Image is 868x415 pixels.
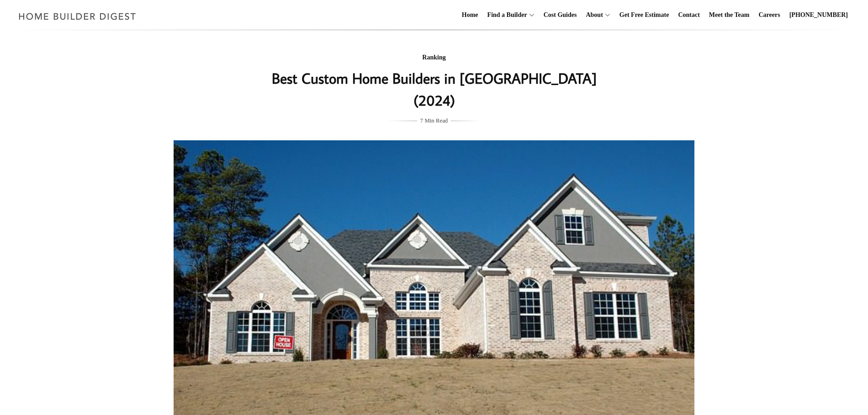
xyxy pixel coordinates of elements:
img: Home Builder Digest [15,7,140,25]
a: Get Free Estimate [616,0,673,30]
a: Meet the Team [705,0,753,30]
span: 7 Min Read [420,116,448,126]
a: Home [458,0,482,30]
a: Ranking [422,54,445,61]
a: Find a Builder [484,0,527,30]
a: Cost Guides [540,0,581,30]
h1: Best Custom Home Builders in [GEOGRAPHIC_DATA] (2024) [252,67,616,111]
a: Contact [674,0,703,30]
a: [PHONE_NUMBER] [786,0,852,30]
a: Careers [755,0,784,30]
a: About [582,0,603,30]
